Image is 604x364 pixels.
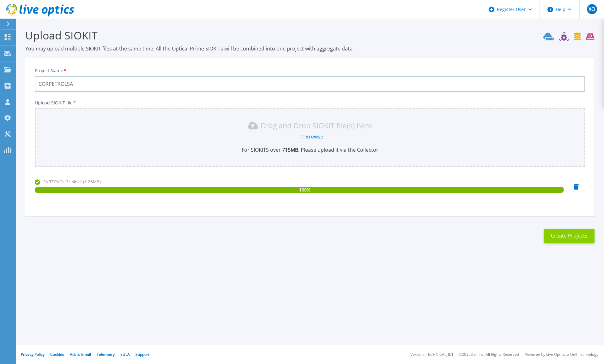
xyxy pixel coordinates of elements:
[70,352,91,357] a: Ads & Email
[25,28,595,43] h3: Upload SIOKIT
[544,229,595,243] button: Create Projects
[21,352,45,357] a: Privacy Policy
[459,353,519,357] li: © 2025 Dell Inc. All Rights Reserved
[589,7,595,12] span: XO
[50,352,64,357] a: Cookies
[136,352,149,357] a: Support
[43,179,101,185] span: SA-TECNOL-31.siokit (1.26MB)
[39,146,581,153] p: For SIOKITS over , Please upload it via the Collector
[299,133,305,140] span: Or
[35,68,67,73] label: Project Name
[97,352,115,357] a: Telemetry
[305,133,323,140] a: Browse
[39,120,581,153] div: Drag and Drop SIOKIT file(s) here OrBrowseFor SIOKITS over 715MB, Please upload it via the Collector
[261,122,372,129] p: Drag and Drop SIOKIT file(s) here
[281,146,298,153] b: 715 MB
[35,100,585,105] p: Upload SIOKIT file
[525,353,598,357] li: Powered by Live Optics, a Dell Technology
[410,353,453,357] li: Version: [TECHNICAL_ID]
[25,45,595,52] p: You may upload multiple SIOKIT files at the same time. All the Optical Prime SIOKITs will be comb...
[35,76,585,92] input: Enter Project Name
[120,352,130,357] a: EULA
[299,187,310,193] span: 100 %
